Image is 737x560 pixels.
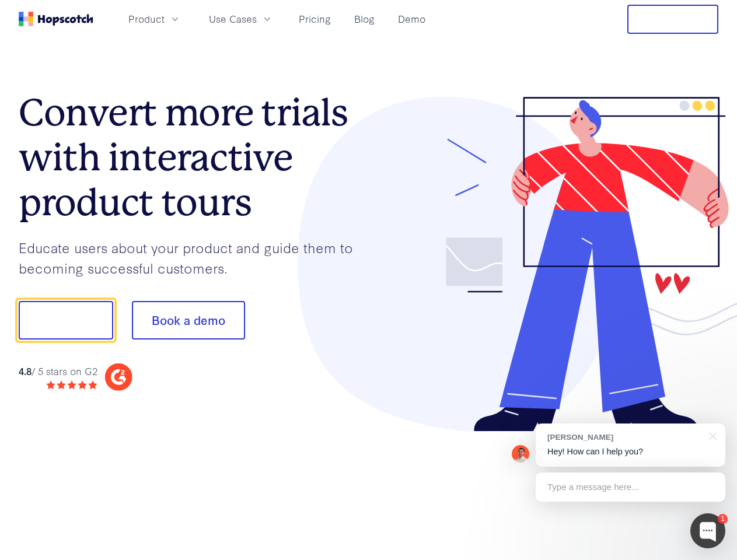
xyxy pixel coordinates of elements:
button: Free Trial [627,5,718,34]
p: Educate users about your product and guide them to becoming successful customers. [19,237,369,278]
button: Show me! [19,301,113,339]
span: Product [128,12,165,26]
button: Book a demo [132,301,245,339]
p: Hey! How can I help you? [547,446,714,458]
div: Type a message here... [536,473,725,502]
img: Mark Spera [512,445,529,463]
h1: Convert more trials with interactive product tours [19,90,369,225]
span: Use Cases [209,12,257,26]
button: Product [121,9,188,29]
a: Blog [350,9,379,29]
div: / 5 stars on G2 [19,364,97,379]
a: Pricing [294,9,336,29]
div: 1 [718,514,728,524]
button: Use Cases [202,9,280,29]
a: Demo [393,9,430,29]
a: Home [19,12,93,26]
strong: 4.8 [19,364,32,377]
div: [PERSON_NAME] [547,432,702,443]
